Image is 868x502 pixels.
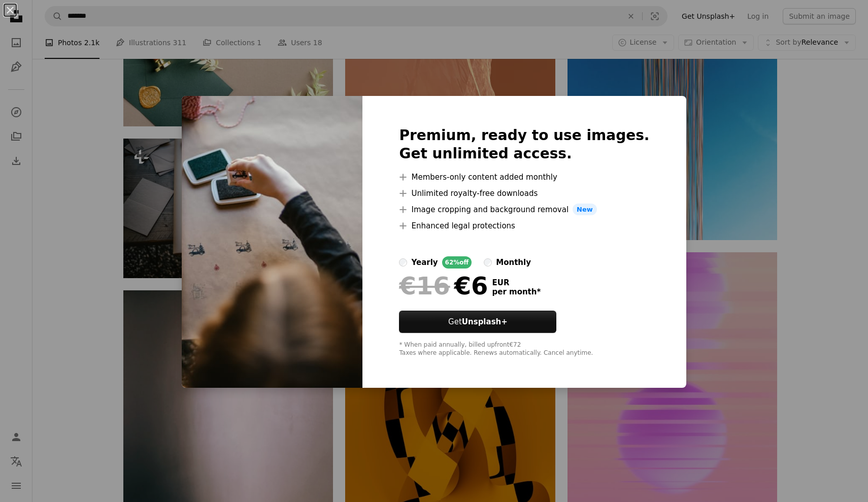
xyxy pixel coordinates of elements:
li: Image cropping and background removal [399,204,649,216]
strong: Unsplash+ [462,317,508,326]
span: New [573,204,597,216]
input: yearly62%off [399,258,407,266]
h2: Premium, ready to use images. Get unlimited access. [399,126,649,163]
div: yearly [411,256,438,269]
li: Enhanced legal protections [399,220,649,232]
div: * When paid annually, billed upfront €72 Taxes where applicable. Renews automatically. Cancel any... [399,341,649,357]
li: Members-only content added monthly [399,171,649,183]
span: per month * [492,287,541,296]
img: premium_photo-1664268414794-4014df5e0ff4 [182,96,362,388]
span: €16 [399,273,450,299]
div: 62% off [442,256,472,269]
div: monthly [496,256,531,269]
li: Unlimited royalty-free downloads [399,187,649,199]
button: GetUnsplash+ [399,311,556,333]
span: EUR [492,278,541,287]
div: €6 [399,273,488,299]
input: monthly [484,258,492,266]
